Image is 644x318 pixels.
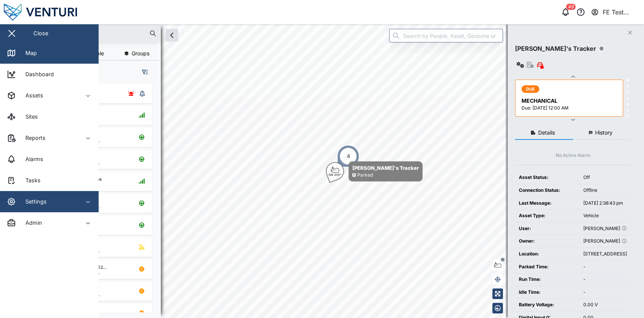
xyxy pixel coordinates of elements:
div: User: [519,225,576,232]
div: Sites [20,113,38,121]
span: DUE [526,86,535,92]
div: Asset Status: [519,174,576,181]
div: Alarms [20,155,43,163]
div: - [583,276,627,283]
canvas: Map [24,24,644,318]
span: History [595,130,613,135]
img: Main Logo [4,4,102,20]
div: - [583,289,627,296]
div: Dashboard [20,70,54,78]
div: Parked Time: [519,263,576,271]
div: Map [20,49,37,57]
div: Asset Type: [519,212,576,219]
div: No Active Alarm [556,152,591,159]
span: Details [538,130,555,135]
button: FE Test Admin [591,7,638,17]
input: Search by People, Asset, Geozone or Place [389,29,503,42]
div: Reports [20,134,46,142]
div: [PERSON_NAME] [583,238,627,245]
div: Tasks [20,176,41,185]
div: SW 205° [328,173,341,176]
div: Owner: [519,238,576,245]
div: Offline [583,187,627,194]
div: Settings [20,197,47,206]
div: [PERSON_NAME]'s Tracker [352,164,419,172]
div: Assets [20,91,43,100]
div: Battery Voltage: [519,301,576,309]
div: Last Message: [519,200,576,207]
div: [PERSON_NAME] [583,225,627,232]
div: [STREET_ADDRESS] [583,251,627,258]
div: 4 [347,152,350,160]
div: 49 [566,4,576,10]
div: Parked [357,172,373,179]
div: Map marker [326,161,423,182]
div: Close [33,29,48,38]
div: 0.00 V [583,301,627,309]
div: Vehicle [583,212,627,219]
div: Map marker [337,145,360,168]
span: Groups [132,51,149,56]
div: Run Time: [519,276,576,283]
div: Admin [20,219,42,227]
div: MECHANICAL [521,97,618,105]
div: Connection Status: [519,187,576,194]
div: [PERSON_NAME]'s Tracker [515,44,596,53]
div: Off [583,174,627,181]
div: Location: [519,251,576,258]
div: Due: [DATE] 12:00 AM [521,105,618,112]
div: FE Test Admin [603,8,638,17]
div: - [583,263,627,271]
div: Idle Time: [519,289,576,296]
div: [DATE] 2:38:43 pm [583,200,627,207]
